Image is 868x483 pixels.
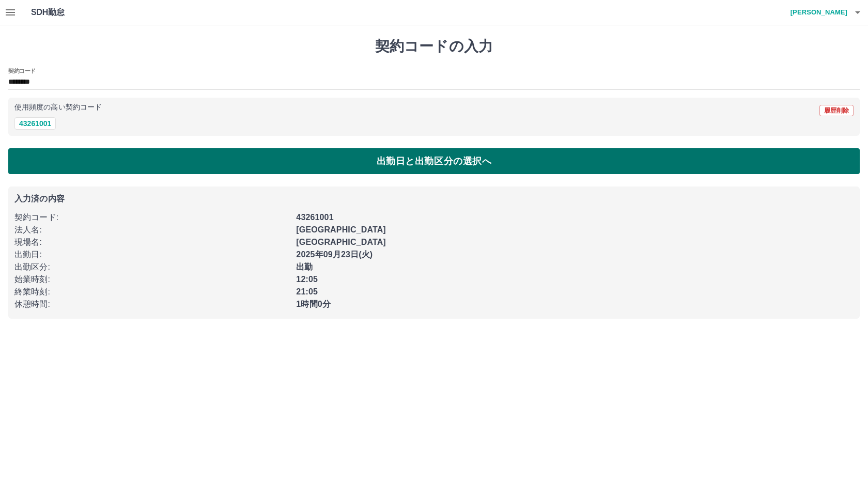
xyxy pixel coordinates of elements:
[14,117,56,130] button: 43261001
[296,275,318,284] b: 12:05
[296,287,318,296] b: 21:05
[296,225,386,234] b: [GEOGRAPHIC_DATA]
[8,67,36,75] h2: 契約コード
[14,261,290,273] p: 出勤区分 :
[8,38,860,55] h1: 契約コードの入力
[296,262,313,271] b: 出勤
[296,213,333,222] b: 43261001
[14,298,290,310] p: 休憩時間 :
[296,300,331,308] b: 1時間0分
[819,105,854,116] button: 履歴削除
[296,238,386,246] b: [GEOGRAPHIC_DATA]
[14,286,290,298] p: 終業時刻 :
[14,211,290,224] p: 契約コード :
[14,236,290,248] p: 現場名 :
[296,250,373,259] b: 2025年09月23日(火)
[8,148,860,174] button: 出勤日と出勤区分の選択へ
[14,224,290,236] p: 法人名 :
[14,195,854,203] p: 入力済の内容
[14,104,102,111] p: 使用頻度の高い契約コード
[14,273,290,286] p: 始業時刻 :
[14,248,290,261] p: 出勤日 :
